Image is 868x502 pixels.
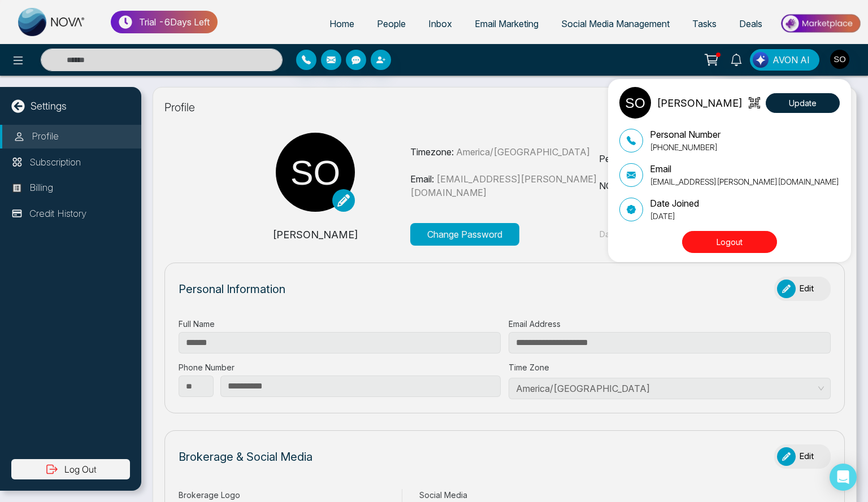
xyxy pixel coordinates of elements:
[682,231,777,253] button: Logout
[657,95,743,111] p: [PERSON_NAME]
[650,210,699,222] p: [DATE]
[650,197,699,210] p: Date Joined
[766,93,840,113] button: Update
[650,128,721,141] p: Personal Number
[830,464,857,491] div: Open Intercom Messenger
[650,176,839,187] p: [EMAIL_ADDRESS][PERSON_NAME][DOMAIN_NAME]
[650,162,839,176] p: Email
[650,141,721,153] p: [PHONE_NUMBER]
